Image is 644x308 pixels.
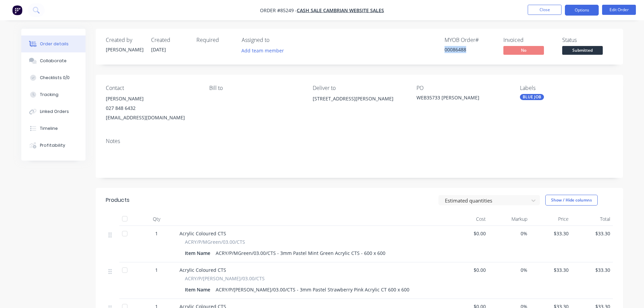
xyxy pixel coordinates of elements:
div: Price [530,212,572,226]
span: No [503,46,544,54]
div: Linked Orders [40,109,69,115]
div: Contact [106,85,198,91]
button: Submitted [562,46,603,56]
span: [DATE] [151,46,166,53]
div: ACRY/P/MGreen/03.00/CTS - 3mm Pastel Mint Green Acrylic CTS - 600 x 600 [213,248,388,258]
button: Linked Orders [21,103,86,120]
div: Products [106,196,129,204]
button: Options [565,5,599,16]
div: Bill to [209,85,302,91]
div: [PERSON_NAME] [106,46,143,53]
div: Deliver to [313,85,405,91]
div: Assigned to [242,37,309,43]
span: $33.30 [574,266,610,274]
div: Qty [136,212,177,226]
span: Submitted [562,46,603,54]
span: $0.00 [450,230,486,237]
div: Collaborate [40,58,67,64]
div: [PERSON_NAME]027 848 6432[EMAIL_ADDRESS][DOMAIN_NAME] [106,94,198,122]
div: [EMAIL_ADDRESS][DOMAIN_NAME] [106,113,198,122]
span: 0% [491,230,527,237]
div: [STREET_ADDRESS][PERSON_NAME] [313,94,405,103]
div: 00086488 [445,46,495,53]
button: Profitability [21,137,86,154]
div: Timeline [40,125,58,132]
div: Cost [447,212,489,226]
div: Checklists 0/0 [40,75,70,81]
button: Close [528,5,562,15]
span: Order #85249 - [260,7,297,14]
div: Total [571,212,613,226]
div: WEB35733 [PERSON_NAME] [416,94,501,103]
div: [PERSON_NAME] [106,94,198,103]
div: [STREET_ADDRESS][PERSON_NAME] [313,94,405,116]
span: $0.00 [450,266,486,274]
button: Show / Hide columns [545,195,598,206]
span: Acrylic Coloured CTS [180,230,226,237]
button: Collaborate [21,52,86,69]
div: Status [562,37,613,43]
div: Markup [488,212,530,226]
span: $33.30 [574,230,610,237]
div: PO [416,85,509,91]
button: Tracking [21,86,86,103]
button: Order details [21,35,86,52]
div: Item Name [185,248,213,258]
div: Required [196,37,234,43]
div: BLUE JOB [520,94,544,100]
span: ACRY/P/[PERSON_NAME]/03.00/CTS [185,275,265,282]
div: ACRY/P/[PERSON_NAME]/03.00/CTS - 3mm Pastel Strawberry Pink Acrylic CT 600 x 600 [213,285,412,294]
span: $33.30 [533,230,569,237]
div: Invoiced [503,37,554,43]
button: Add team member [242,46,288,55]
button: Add team member [238,46,287,55]
img: Factory [12,5,22,15]
div: Order details [40,41,69,47]
div: Created by [106,37,143,43]
div: 027 848 6432 [106,103,198,113]
span: Acrylic Coloured CTS [180,267,226,273]
div: Notes [106,138,613,144]
div: Tracking [40,92,58,98]
div: Profitability [40,142,65,148]
span: 1 [155,230,158,237]
button: Timeline [21,120,86,137]
span: ACRY/P/MGreen/03.00/CTS [185,238,245,245]
span: 1 [155,266,158,274]
button: Edit Order [602,5,636,15]
span: $33.30 [533,266,569,274]
a: cash sale CAMBRIAN WEBSITE SALES [297,7,384,14]
div: Item Name [185,285,213,294]
span: 0% [491,266,527,274]
div: Labels [520,85,613,91]
div: Created [151,37,188,43]
div: MYOB Order # [445,37,495,43]
button: Checklists 0/0 [21,69,86,86]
